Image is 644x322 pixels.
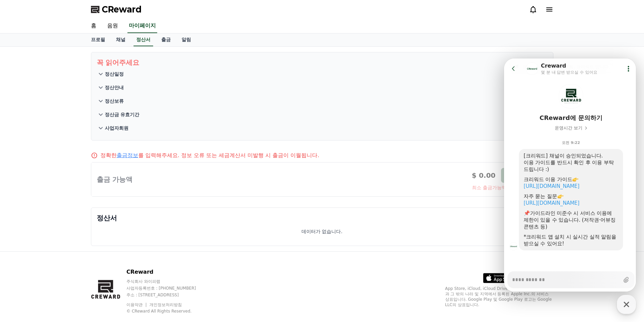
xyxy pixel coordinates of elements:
iframe: Channel chat [504,58,636,292]
p: 정산일정 [105,71,124,77]
p: 정산서 [97,213,548,223]
p: 정산금 유효기간 [105,111,140,118]
a: 알림 [176,33,196,46]
a: CReward [91,4,142,15]
a: 음원 [102,19,123,33]
p: 사업자등록번호 : [PHONE_NUMBER] [126,286,209,291]
p: 주식회사 와이피랩 [126,279,209,284]
p: 정산안내 [105,84,124,91]
p: 꼭 읽어주세요 [97,58,548,67]
a: 마이페이지 [127,19,157,33]
a: 출금 [156,33,176,46]
a: 채널 [111,33,131,46]
p: 정산보류 [105,98,124,104]
a: 출금정보 [117,152,138,158]
p: © CReward All Rights Reserved. [126,308,209,314]
a: 정산서 [134,33,153,46]
button: 정산안내 [97,81,548,94]
p: App Store, iCloud, iCloud Drive 및 iTunes Store는 미국과 그 밖의 나라 및 지역에서 등록된 Apple Inc.의 서비스 상표입니다. Goo... [445,286,553,307]
button: 사업자회원 [97,121,548,135]
a: 프로필 [86,33,111,46]
span: CReward [102,4,142,15]
button: 정산일정 [97,67,548,81]
a: 홈 [86,19,102,33]
a: 개인정보처리방침 [149,302,182,307]
p: 사업자회원 [105,125,128,131]
a: 이용약관 [126,302,148,307]
p: 주소 : [STREET_ADDRESS] [126,292,209,298]
p: 데이터가 없습니다. [302,228,342,235]
button: 정산금 유효기간 [97,108,548,121]
p: CReward [126,268,209,276]
button: 정산보류 [97,94,548,108]
p: 정확한 를 입력해주세요. 정보 오류 또는 세금계산서 미발행 시 출금이 이월됩니다. [100,151,319,159]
